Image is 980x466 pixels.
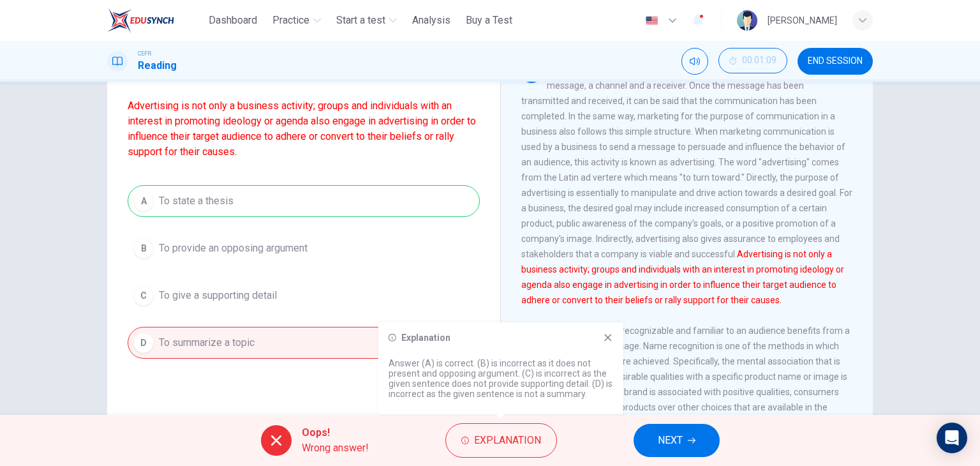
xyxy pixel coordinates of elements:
img: ELTC logo [107,8,174,33]
h1: Reading [138,58,177,73]
font: Advertising is not only a business activity; groups and individuals with an interest in promoting... [128,100,476,158]
img: en [644,16,660,26]
span: What is the author's purpose for the following sentence from the paragraph? [128,68,480,160]
span: NEXT [658,432,683,449]
span: END SESSION [808,56,863,66]
h6: Explanation [401,333,450,343]
span: Dashboard [209,13,257,28]
div: [PERSON_NAME] [768,13,837,28]
span: Explanation [474,432,541,449]
span: Oops! [302,425,369,440]
span: Buy a Test [466,13,512,28]
span: A company that is recognizable and familiar to an audience benefits from a strong, loyal patronag... [521,326,850,458]
span: CEFR [138,49,151,58]
span: Practice [272,13,309,28]
div: Open Intercom Messenger [937,423,967,453]
div: Mute [681,48,708,75]
span: Analysis [412,13,450,28]
img: Profile picture [737,10,757,31]
div: Hide [718,48,787,75]
p: Answer (A) is correct. (B) is incorrect as it does not present and opposing argument. (C) is inco... [389,358,613,399]
span: Wrong answer! [302,440,369,456]
span: 00:01:09 [742,56,776,66]
span: Start a test [336,13,385,28]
